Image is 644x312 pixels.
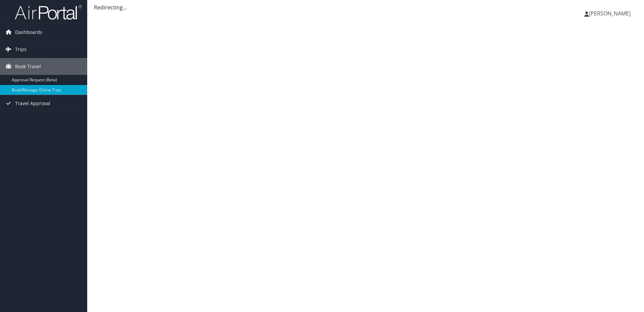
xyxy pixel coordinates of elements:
[15,4,82,20] img: airportal-logo.png
[15,41,26,58] span: Trips
[15,24,42,41] span: Dashboards
[15,58,41,75] span: Book Travel
[584,3,637,24] a: [PERSON_NAME]
[589,10,631,17] span: [PERSON_NAME]
[15,95,50,112] span: Travel Approval
[94,3,637,11] div: Redirecting...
